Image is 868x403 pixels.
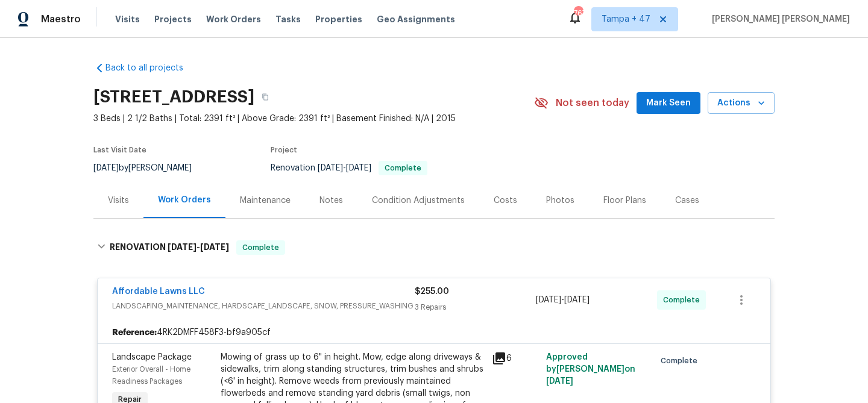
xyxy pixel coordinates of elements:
span: - [318,164,371,172]
div: Work Orders [158,194,211,206]
button: Actions [708,92,775,114]
span: Projects [154,13,192,25]
h2: [STREET_ADDRESS] [93,91,254,103]
span: [DATE] [93,164,119,172]
span: [PERSON_NAME] [PERSON_NAME] [707,13,850,25]
span: Mark Seen [646,96,691,111]
b: Reference: [112,326,157,339]
div: 767 [574,7,582,19]
div: 3 Repairs [415,301,536,313]
div: Costs [494,195,517,207]
a: Affordable Lawns LLC [112,287,205,296]
div: Maintenance [240,195,291,207]
span: Approved by [PERSON_NAME] on [546,353,635,386]
span: Not seen today [556,97,629,109]
span: [DATE] [318,164,343,172]
span: Properties [315,13,362,25]
span: [DATE] [546,377,573,386]
span: Geo Assignments [377,13,455,25]
span: Complete [663,294,705,306]
span: Visits [115,13,140,25]
span: Work Orders [206,13,261,25]
span: Maestro [41,13,81,25]
span: [DATE] [346,164,371,172]
span: [DATE] [168,243,197,251]
span: 3 Beds | 2 1/2 Baths | Total: 2391 ft² | Above Grade: 2391 ft² | Basement Finished: N/A | 2015 [93,113,534,125]
div: Condition Adjustments [372,195,465,207]
h6: RENOVATION [110,240,229,255]
span: Landscape Package [112,353,192,361]
span: Actions [717,96,765,111]
span: Tampa + 47 [602,13,650,25]
div: RENOVATION [DATE]-[DATE]Complete [93,228,775,267]
div: Visits [108,195,129,207]
span: [DATE] [200,243,229,251]
button: Copy Address [254,86,276,108]
div: by [PERSON_NAME] [93,161,206,175]
span: $255.00 [415,287,449,296]
button: Mark Seen [637,92,700,114]
span: Tasks [275,15,301,23]
div: 6 [492,351,539,366]
span: - [536,294,590,306]
span: Last Visit Date [93,146,146,154]
span: Renovation [271,164,427,172]
span: [DATE] [536,296,561,304]
a: Back to all projects [93,62,209,74]
span: [DATE] [564,296,590,304]
div: Floor Plans [603,195,646,207]
div: Cases [675,195,699,207]
span: Project [271,146,297,154]
div: Notes [319,195,343,207]
span: Complete [661,355,702,367]
span: Complete [237,242,284,254]
span: Complete [380,164,426,172]
div: 4RK2DMFF458F3-bf9a905cf [98,322,770,343]
div: Photos [546,195,574,207]
span: Exterior Overall - Home Readiness Packages [112,366,190,385]
span: LANDSCAPING_MAINTENANCE, HARDSCAPE_LANDSCAPE, SNOW, PRESSURE_WASHING [112,300,415,312]
span: - [168,243,229,251]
